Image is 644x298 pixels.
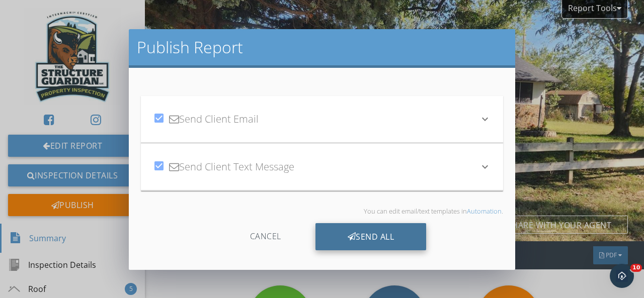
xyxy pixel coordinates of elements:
[153,102,479,136] div: Send Client Email
[467,207,502,216] a: Automation
[141,207,503,215] p: You can edit email/text templates in .
[610,264,634,288] iframe: Intercom live chat
[315,223,427,250] div: Send All
[137,37,507,57] h2: Publish Report
[479,113,491,125] i: keyboard_arrow_down
[630,264,642,272] span: 10
[153,150,479,184] div: Send Client Text Message
[479,161,491,173] i: keyboard_arrow_down
[218,223,313,250] div: Cancel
